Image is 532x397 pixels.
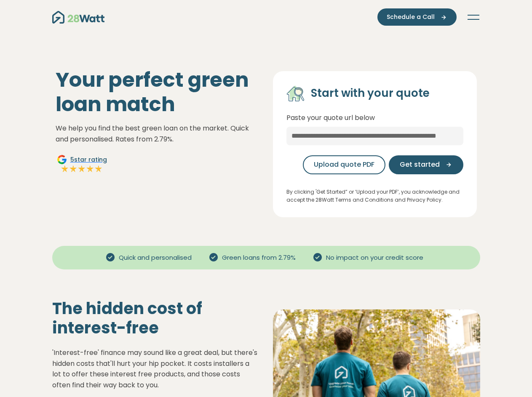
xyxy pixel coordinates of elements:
h4: Start with your quote [311,86,430,101]
img: 28Watt [52,11,104,24]
img: Google [57,155,67,165]
a: Google5star ratingFull starFull starFull starFull starFull star [56,155,108,175]
span: Quick and personalised [115,253,195,263]
span: No impact on your credit score [323,253,427,263]
p: We help you find the best green loan on the market. Quick and personalised. Rates from 2.79%. [56,123,259,144]
h1: Your perfect green loan match [56,68,259,116]
span: Upload quote PDF [314,160,374,170]
button: Toggle navigation [467,13,480,21]
img: Full star [86,165,94,173]
img: Full star [61,165,69,173]
button: Get started [389,155,463,174]
h2: The hidden cost of interest-free [52,299,259,337]
button: Upload quote PDF [303,155,385,174]
span: Schedule a Call [387,13,435,21]
img: Full star [69,165,78,173]
button: Schedule a Call [377,8,457,26]
img: Full star [78,165,86,173]
nav: Main navigation [52,8,480,26]
span: Get started [400,160,440,170]
span: 5 star rating [70,155,107,164]
p: Paste your quote url below [286,112,463,123]
img: Full star [94,165,103,173]
span: Green loans from 2.79% [219,253,299,263]
p: By clicking 'Get Started” or ‘Upload your PDF’, you acknowledge and accept the 28Watt Terms and C... [286,188,463,204]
